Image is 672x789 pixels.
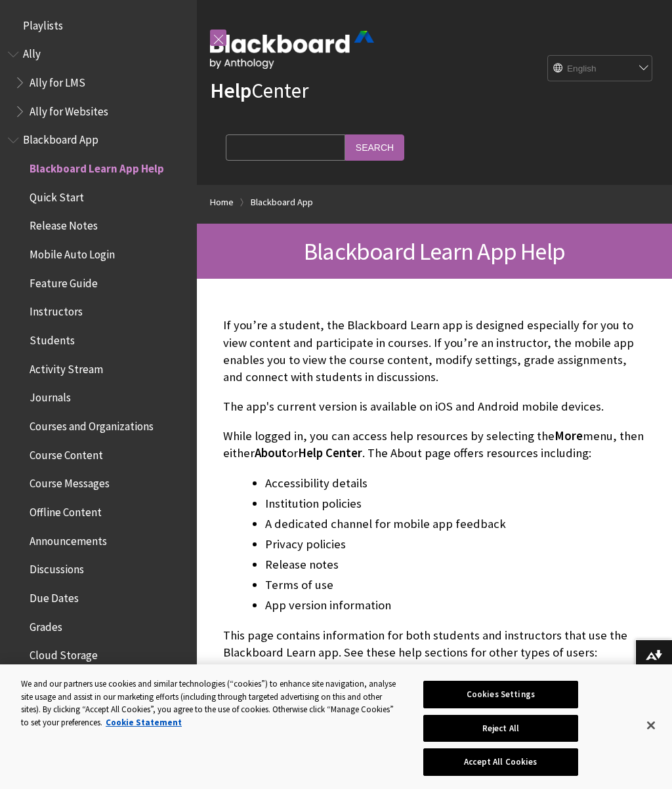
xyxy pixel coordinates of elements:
span: Due Dates [30,587,79,605]
span: Course Messages [30,473,110,491]
span: Mobile Auto Login [30,243,115,261]
p: The app's current version is available on iOS and Android mobile devices. [223,398,646,415]
span: Offline Content [30,501,102,519]
span: Feature Guide [30,272,98,290]
span: Courses and Organizations [30,415,154,433]
li: Accessibility details [265,474,646,493]
button: Accept All Cookies [423,748,578,776]
span: Grades [30,616,62,634]
a: Home [210,194,234,211]
span: Cloud Storage [30,644,98,662]
span: Ally for LMS [30,71,85,89]
span: Course Content [30,444,103,462]
span: Journals [30,387,71,405]
span: About [255,445,287,460]
span: More [555,428,583,443]
span: Ally [23,43,41,61]
p: While logged in, you can access help resources by selecting the menu, then either or . The About ... [223,428,646,462]
span: Blackboard App [23,129,98,147]
select: Site Language Selector [548,56,653,82]
a: HelpCenter [210,77,308,104]
button: Reject All [423,715,578,742]
nav: Book outline for Playlists [8,14,189,37]
span: Playlists [23,14,63,32]
li: Terms of use [265,576,646,594]
button: Cookies Settings [423,681,578,708]
div: We and our partners use cookies and similar technologies (“cookies”) to enhance site navigation, ... [21,678,403,729]
span: Blackboard Learn App Help [30,157,164,175]
li: Release notes [265,556,646,574]
button: Close [637,711,665,740]
p: If you’re a student, the Blackboard Learn app is designed especially for you to view content and ... [223,317,646,386]
nav: Book outline for Anthology Ally Help [8,43,189,123]
li: A dedicated channel for mobile app feedback [265,515,646,533]
span: Instructors [30,301,83,319]
span: Ally for Websites [30,100,108,118]
span: Blackboard Learn App Help [304,236,565,266]
input: Search [345,134,404,160]
li: Institution policies [265,495,646,513]
span: Discussions [30,558,84,576]
li: App version information [265,596,646,615]
p: This page contains information for both students and instructors that use the Blackboard Learn ap... [223,627,646,661]
span: Help Center [298,445,362,460]
span: Quick Start [30,186,84,204]
a: Blackboard App [251,194,313,211]
span: Announcements [30,530,107,548]
span: Students [30,329,75,347]
li: Privacy policies [265,535,646,554]
span: Release Notes [30,215,98,233]
img: Blackboard by Anthology [210,31,374,69]
span: Activity Stream [30,358,103,376]
a: More information about your privacy, opens in a new tab [106,717,182,728]
strong: Help [210,77,251,104]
